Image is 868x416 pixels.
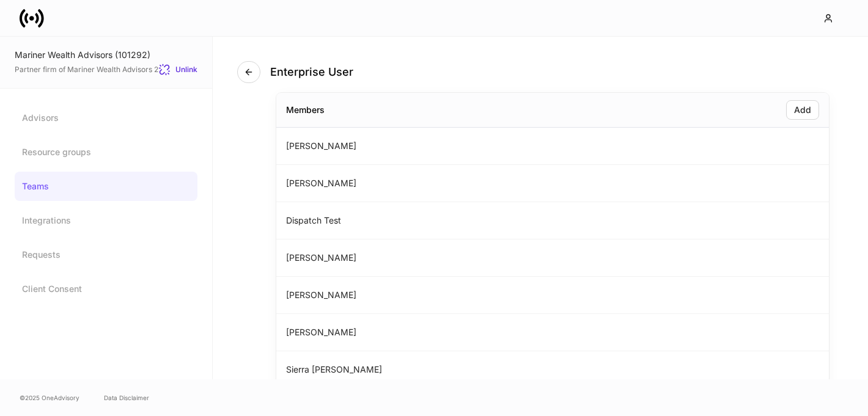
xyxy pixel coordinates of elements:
[286,140,356,152] p: [PERSON_NAME]
[286,363,382,376] p: Sierra [PERSON_NAME]
[286,104,325,116] div: Members
[15,137,197,167] a: Resource groups
[270,65,353,79] h4: Enterprise User
[15,240,197,269] a: Requests
[158,64,197,76] button: Unlink
[794,106,811,114] div: Add
[20,393,79,403] span: © 2025 OneAdvisory
[104,393,149,403] a: Data Disclaimer
[286,177,356,189] p: [PERSON_NAME]
[15,206,197,235] a: Integrations
[286,289,356,301] p: [PERSON_NAME]
[67,65,158,74] a: Mariner Wealth Advisors 2
[15,274,197,304] a: Client Consent
[786,100,819,120] button: Add
[15,49,197,61] div: Mariner Wealth Advisors (101292)
[286,214,341,227] p: Dispatch Test
[286,252,356,264] p: [PERSON_NAME]
[15,172,197,201] a: Teams
[286,326,356,338] p: [PERSON_NAME]
[15,103,197,133] a: Advisors
[15,65,158,75] span: Partner firm of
